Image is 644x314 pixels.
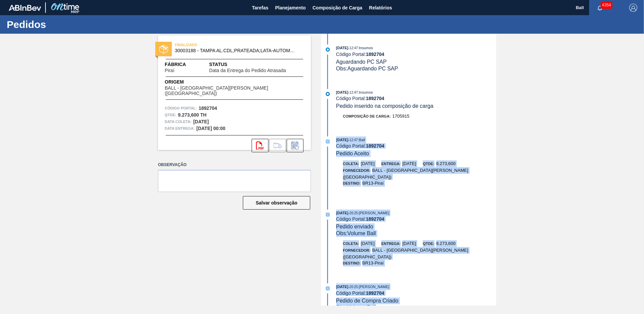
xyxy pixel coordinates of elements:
span: - 20:25 [348,211,358,215]
div: Código Portal: [336,216,496,222]
span: BR13-Piraí [362,260,384,265]
span: [DATE] [336,90,348,94]
span: Relatórios [369,4,392,12]
strong: [DATE] 00:00 [196,126,225,131]
img: status [159,45,168,54]
span: Fornecedor: [343,248,371,252]
span: Pedido Aceito [336,151,369,156]
span: Fornecedor: [343,168,371,172]
span: [DATE] [336,285,348,289]
span: Composição de Carga : [343,114,391,118]
strong: 1892704 [366,52,384,57]
strong: [DATE] [193,119,209,124]
span: Pedido inserido na composição de carga [336,103,433,109]
span: [DATE] [402,161,416,166]
span: - 12:47 [348,46,358,50]
span: [DATE] [336,211,348,215]
span: : Insumos [358,46,373,50]
strong: 1892704 [366,96,384,101]
span: Composição de Carga [313,4,362,12]
span: - 12:47 [348,138,358,142]
span: 9.273,600 [436,161,456,166]
div: Ir para Composição de Carga [269,139,286,152]
span: 30003188 - TAMPA AL.CDL;PRATEADA;LATA-AUTOMATICA; [175,48,297,53]
span: FINALIZADO [175,41,269,48]
span: Data coleta: [165,118,192,125]
span: Coleta: [343,162,359,166]
span: 1705915 [392,114,410,119]
span: [DATE] [336,46,348,50]
span: Destino: [343,181,361,185]
span: Aguardando PC SAP [336,59,387,65]
span: : Ball [358,138,365,142]
span: Planejamento [275,4,306,12]
img: atual [326,92,330,96]
span: Pedido de Compra Criado [336,298,398,304]
span: [DATE] [336,138,348,142]
div: Código Portal: [336,52,496,57]
div: Abrir arquivo PDF [252,139,268,152]
strong: 1892704 [366,290,384,296]
div: Código Portal: [336,290,496,296]
span: - 12:47 [348,91,358,94]
span: Obs: Volume Ball [336,230,376,236]
span: Fábrica [165,61,196,68]
span: Pedido enviado [336,224,373,229]
div: Código Portal: [336,96,496,101]
span: Entrega: [381,162,400,166]
span: BALL - [GEOGRAPHIC_DATA][PERSON_NAME] ([GEOGRAPHIC_DATA]) [165,86,304,96]
span: 9.273,600 [436,241,456,246]
span: Entrega: [381,242,400,246]
span: Qtde: [423,242,434,246]
img: Logout [629,4,637,12]
span: Origem [165,78,304,86]
span: Data da Entrega do Pedido Atrasada [209,68,286,73]
span: [DATE] [361,241,375,246]
span: : Insumos [358,90,373,94]
span: Código Portal: [165,105,197,112]
span: Destino: [343,261,361,265]
span: Status [209,61,304,68]
span: Tarefas [252,4,268,12]
strong: 1892704 [199,105,217,111]
span: BALL - [GEOGRAPHIC_DATA][PERSON_NAME] ([GEOGRAPHIC_DATA]) [343,248,468,259]
img: TNhmsLtSVTkK8tSr43FrP2fwEKptu5GPRR3wAAAABJRU5ErkJggg== [9,5,41,11]
span: Piraí [165,68,174,73]
span: [DATE] [361,161,375,166]
span: Qtde: [423,162,434,166]
span: Data entrega: [165,125,195,132]
strong: 1892704 [366,143,384,149]
img: atual [326,139,330,144]
span: BALL - [GEOGRAPHIC_DATA][PERSON_NAME] ([GEOGRAPHIC_DATA]) [343,168,468,180]
button: Notificações [589,3,611,12]
div: Informar alteração no pedido [287,139,303,152]
strong: 1892704 [366,216,384,222]
button: Salvar observação [243,196,310,210]
span: Qtde : [165,112,176,118]
img: atual [326,286,330,290]
span: Obs: Volume Ball [336,305,376,310]
strong: 9.273,600 TH [178,112,206,118]
label: Observação [158,160,311,170]
span: Coleta: [343,242,359,246]
img: atual [326,48,330,52]
h1: Pedidos [7,21,126,28]
span: [DATE] [402,241,416,246]
span: BR13-Piraí [362,181,384,186]
span: : [PERSON_NAME] [358,285,389,289]
img: atual [326,213,330,217]
div: Código Portal: [336,143,496,149]
span: - 20:25 [348,285,358,289]
span: : [PERSON_NAME] [358,211,389,215]
span: Obs: Aguardando PC SAP [336,66,398,71]
span: 4354 [601,1,612,9]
